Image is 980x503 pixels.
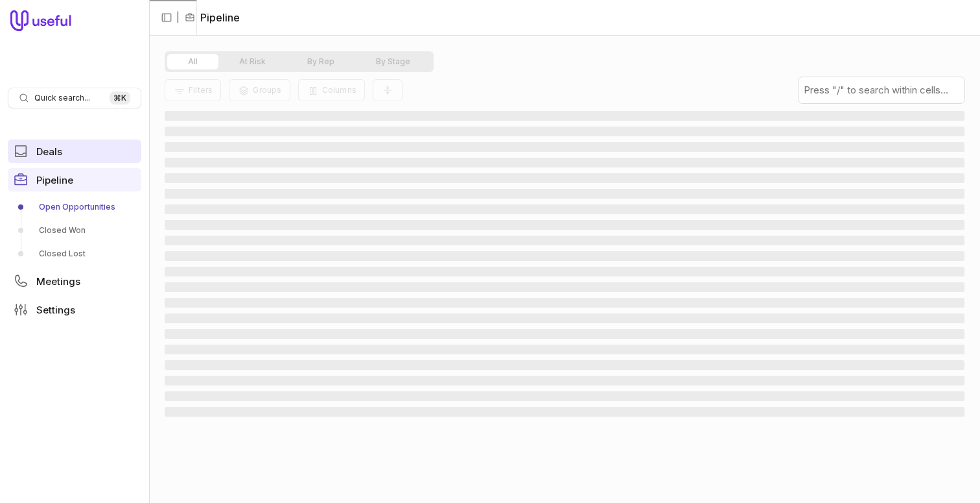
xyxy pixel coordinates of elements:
[165,407,964,417] span: ‌
[165,189,964,199] span: ‌
[8,220,141,241] a: Closed Won
[8,168,141,191] a: Pipeline
[36,276,80,286] span: Meetings
[8,197,141,264] div: Pipeline submenu
[165,79,221,101] button: Filter Pipeline
[799,77,964,103] input: Press "/" to search within cells...
[165,251,964,261] span: ‌
[165,329,964,339] span: ‌
[322,85,356,95] span: Columns
[167,54,218,69] button: All
[165,220,964,230] span: ‌
[165,345,964,354] span: ‌
[355,54,431,69] button: By Stage
[110,92,130,104] kbd: ⌘ K
[229,79,290,101] button: Group Pipeline
[34,93,90,103] span: Quick search...
[8,298,141,321] a: Settings
[165,158,964,167] span: ‌
[165,376,964,386] span: ‌
[165,298,964,308] span: ‌
[298,79,365,101] button: Columns
[189,85,213,95] span: Filters
[8,243,141,264] a: Closed Lost
[8,140,141,163] a: Deals
[36,147,62,156] span: Deals
[36,175,73,185] span: Pipeline
[8,269,141,293] a: Meetings
[253,85,281,95] span: Groups
[165,142,964,152] span: ‌
[218,54,286,69] button: At Risk
[165,391,964,401] span: ‌
[165,267,964,276] span: ‌
[185,10,240,25] li: Pipeline
[373,79,402,102] button: Collapse all rows
[36,305,75,315] span: Settings
[165,282,964,292] span: ‌
[157,8,176,27] button: Collapse sidebar
[165,111,964,121] span: ‌
[165,127,964,136] span: ‌
[165,173,964,183] span: ‌
[8,197,141,217] a: Open Opportunities
[165,236,964,245] span: ‌
[165,313,964,323] span: ‌
[165,204,964,214] span: ‌
[165,360,964,370] span: ‌
[286,54,355,69] button: By Rep
[176,10,180,25] span: |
